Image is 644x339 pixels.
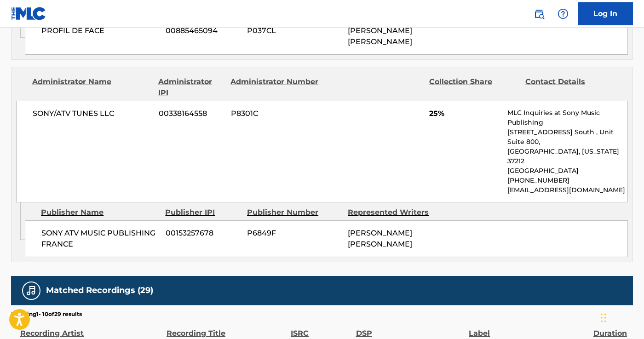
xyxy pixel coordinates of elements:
p: [STREET_ADDRESS] South , Unit Suite 800, [507,127,627,147]
a: Public Search [530,5,548,23]
div: Publisher Number [247,207,341,218]
img: MLC Logo [11,7,46,20]
div: ISRC [291,318,351,339]
span: P8301C [231,108,320,119]
div: Publisher IPI [165,207,240,218]
p: [PHONE_NUMBER] [507,176,627,185]
div: Administrator Number [230,76,320,98]
p: [GEOGRAPHIC_DATA], [US_STATE] 37212 [507,147,627,166]
p: MLC Inquiries at Sony Music Publishing [507,108,627,127]
p: Showing 1 - 10 of 29 results [11,310,82,318]
span: 25% [429,108,500,119]
span: SONY ATV MUSIC PUBLISHING FRANCE [41,228,159,250]
a: Log In [578,2,633,25]
span: SONY/ATV TUNES LLC [33,108,152,119]
div: Collection Share [429,76,518,98]
span: 00153257678 [166,228,240,239]
div: Recording Title [167,318,286,339]
div: Help [554,5,572,23]
div: Contact Details [525,76,615,98]
div: Publisher Name [41,207,158,218]
span: [PERSON_NAME] [PERSON_NAME] [348,229,412,248]
span: P037CL [247,25,341,36]
div: Represented Writers [348,207,442,218]
span: PROFIL DE FACE [41,25,159,36]
img: search [534,8,545,19]
div: Label [469,318,588,339]
div: DSP [356,318,465,339]
p: [EMAIL_ADDRESS][DOMAIN_NAME] [507,185,627,195]
div: Recording Artist [20,318,162,339]
iframe: Chat Widget [598,295,644,339]
h5: Matched Recordings (29) [46,285,153,296]
div: Duration [593,318,628,339]
div: Administrator Name [32,76,151,98]
span: P6849F [247,228,341,239]
div: Administrator IPI [158,76,224,98]
span: 00338164558 [159,108,224,119]
span: 00885465094 [166,25,240,36]
div: Drag [601,304,606,332]
img: Matched Recordings [26,285,37,296]
p: [GEOGRAPHIC_DATA] [507,166,627,176]
img: help [558,8,569,19]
